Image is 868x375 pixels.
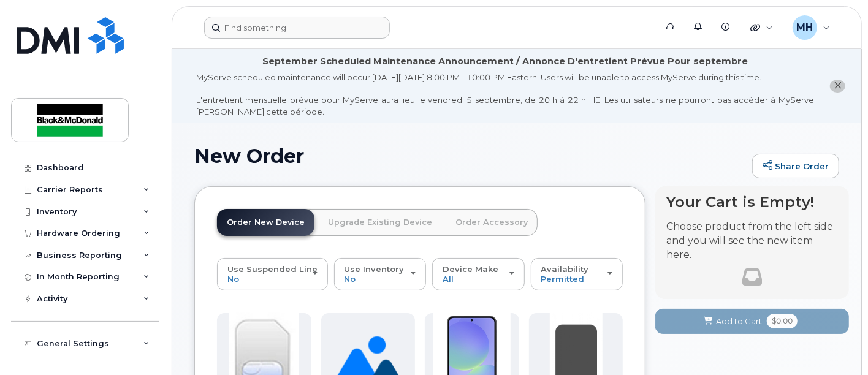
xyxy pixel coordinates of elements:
[752,154,839,178] a: Share Order
[432,258,525,290] button: Device Make All
[227,274,239,284] span: No
[666,220,838,262] p: Choose product from the left side and you will see the new item here.
[334,258,427,290] button: Use Inventory No
[262,55,748,68] div: September Scheduled Maintenance Announcement / Annonce D'entretient Prévue Pour septembre
[767,314,798,328] span: $0.00
[194,145,746,167] h1: New Order
[443,264,498,274] span: Device Make
[531,258,623,290] button: Availability Permitted
[443,274,454,284] span: All
[541,264,589,274] span: Availability
[227,264,318,274] span: Use Suspended Line
[345,274,356,284] span: No
[666,194,838,210] h4: Your Cart is Empty!
[830,80,845,93] button: close notification
[217,209,314,236] a: Order New Device
[446,209,538,236] a: Order Accessory
[318,209,442,236] a: Upgrade Existing Device
[716,316,762,327] span: Add to Cart
[196,72,814,117] div: MyServe scheduled maintenance will occur [DATE][DATE] 8:00 PM - 10:00 PM Eastern. Users will be u...
[345,264,405,274] span: Use Inventory
[541,274,585,284] span: Permitted
[655,309,849,334] button: Add to Cart $0.00
[217,258,328,290] button: Use Suspended Line No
